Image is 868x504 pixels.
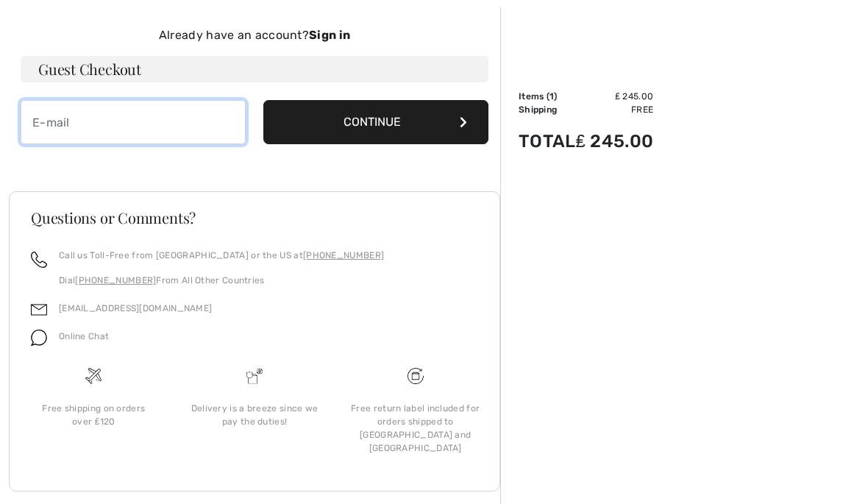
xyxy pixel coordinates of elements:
[21,100,246,144] input: E-mail
[519,116,576,166] td: Total
[75,275,156,285] a: [PHONE_NUMBER]
[519,103,576,116] td: Shipping
[85,368,102,384] img: Free shipping on orders over &#8356;120
[346,402,484,455] div: Free return label included for orders shipped to [GEOGRAPHIC_DATA] and [GEOGRAPHIC_DATA]
[25,402,163,428] div: Free shipping on orders over ₤120
[31,302,47,318] img: email
[519,90,576,103] td: Items ( )
[31,210,478,225] h3: Questions or Comments?
[408,368,424,384] img: Free shipping on orders over &#8356;120
[59,331,109,341] span: Online Chat
[59,274,384,287] p: Dial From All Other Countries
[59,303,212,313] a: [EMAIL_ADDRESS][DOMAIN_NAME]
[576,116,654,166] td: ₤ 245.00
[21,26,488,44] div: Already have an account?
[31,252,47,268] img: call
[21,56,488,82] h3: Guest Checkout
[246,368,263,384] img: Delivery is a breeze since we pay the duties!
[576,90,654,103] td: ₤ 245.00
[263,100,488,144] button: Continue
[186,402,324,428] div: Delivery is a breeze since we pay the duties!
[549,91,554,102] span: 1
[59,249,384,262] p: Call us Toll-Free from [GEOGRAPHIC_DATA] or the US at
[576,103,654,116] td: Free
[303,250,384,260] a: [PHONE_NUMBER]
[309,28,350,42] strong: Sign in
[31,330,47,346] img: chat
